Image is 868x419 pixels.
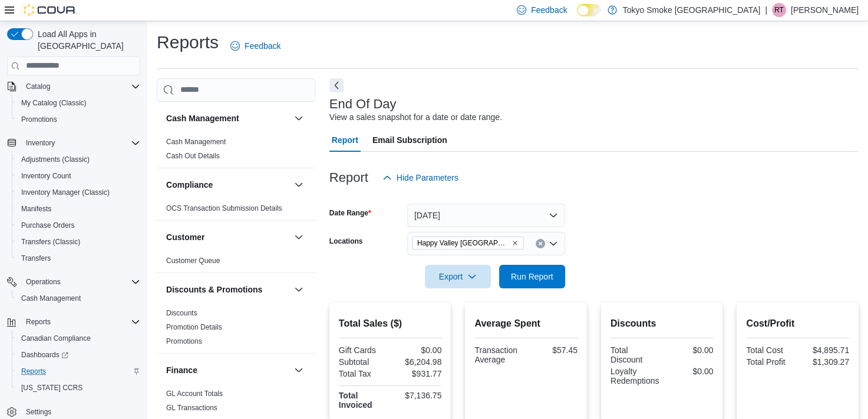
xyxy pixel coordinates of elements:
[329,97,397,111] h3: End Of Day
[12,184,145,201] button: Inventory Manager (Classic)
[474,317,577,331] h2: Average Spent
[21,171,71,181] span: Inventory Count
[166,179,289,191] button: Compliance
[21,383,82,393] span: [US_STATE] CCRS
[372,128,447,152] span: Email Subscription
[664,367,713,376] div: $0.00
[245,40,280,52] span: Feedback
[610,345,659,364] div: Total Discount
[166,231,204,243] h3: Customer
[800,345,849,355] div: $4,895.71
[166,284,262,295] h3: Discounts & Promotions
[292,282,306,297] button: Discounts & Promotions
[12,290,145,307] button: Cash Management
[12,111,145,128] button: Promotions
[774,3,784,17] span: RT
[329,171,368,185] h3: Report
[339,391,372,410] strong: Total Invoiced
[16,218,140,232] span: Purchase Orders
[166,309,197,317] a: Discounts
[26,138,55,148] span: Inventory
[21,237,80,247] span: Transfers (Classic)
[157,306,315,353] div: Discounts & Promotions
[12,201,145,217] button: Manifests
[12,250,145,267] button: Transfers
[21,404,140,419] span: Settings
[397,172,458,184] span: Hide Parameters
[16,348,140,362] span: Dashboards
[24,4,77,16] img: Cova
[16,331,140,345] span: Canadian Compliance
[21,334,91,343] span: Canadian Compliance
[166,204,282,212] a: OCS Transaction Submission Details
[329,208,371,218] label: Date Range
[21,275,65,289] button: Operations
[791,3,859,17] p: [PERSON_NAME]
[16,185,114,199] a: Inventory Manager (Classic)
[166,138,226,146] a: Cash Management
[339,345,388,355] div: Gift Cards
[329,78,344,92] button: Next
[16,202,140,216] span: Manifests
[746,317,849,331] h2: Cost/Profit
[746,357,795,367] div: Total Profit
[536,239,545,248] button: Clear input
[800,357,849,367] div: $1,309.27
[166,112,239,124] h3: Cash Management
[511,240,519,247] button: Remove Happy Valley Goose Bay from selection in this group
[166,179,213,191] h3: Compliance
[157,201,315,220] div: Compliance
[499,265,565,288] button: Run Report
[16,364,140,378] span: Reports
[21,115,57,124] span: Promotions
[610,367,659,385] div: Loyalty Redemptions
[12,347,145,363] a: Dashboards
[26,407,51,417] span: Settings
[166,257,220,265] a: Customer Queue
[166,404,217,412] a: GL Transactions
[157,31,219,54] h1: Reports
[16,331,95,345] a: Canadian Compliance
[12,330,145,347] button: Canadian Compliance
[12,380,145,396] button: [US_STATE] CCRS
[292,178,306,192] button: Compliance
[12,363,145,380] button: Reports
[166,137,226,147] span: Cash Management
[21,221,75,230] span: Purchase Orders
[765,3,767,17] p: |
[26,82,50,91] span: Catalog
[746,345,795,355] div: Total Cost
[26,277,61,287] span: Operations
[16,202,56,216] a: Manifests
[166,364,197,376] h3: Finance
[577,4,602,16] input: Dark Mode
[16,169,76,183] a: Inventory Count
[166,337,202,345] a: Promotions
[664,345,713,355] div: $0.00
[16,112,62,127] a: Promotions
[329,237,363,246] label: Locations
[339,369,388,378] div: Total Tax
[392,391,441,400] div: $7,136.75
[166,403,217,413] span: GL Transactions
[166,308,197,318] span: Discounts
[392,345,441,355] div: $0.00
[292,111,306,125] button: Cash Management
[166,323,222,331] a: Promotion Details
[378,166,463,189] button: Hide Parameters
[21,294,81,303] span: Cash Management
[16,235,85,249] a: Transfers (Classic)
[21,350,68,360] span: Dashboards
[16,152,140,167] span: Adjustments (Classic)
[392,357,441,367] div: $6,204.98
[16,185,140,199] span: Inventory Manager (Classic)
[166,204,282,213] span: OCS Transaction Submission Details
[166,151,220,161] span: Cash Out Details
[16,251,55,265] a: Transfers
[407,204,565,227] button: [DATE]
[412,237,524,250] span: Happy Valley Goose Bay
[432,265,484,288] span: Export
[292,230,306,244] button: Customer
[511,271,553,282] span: Run Report
[226,34,285,58] a: Feedback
